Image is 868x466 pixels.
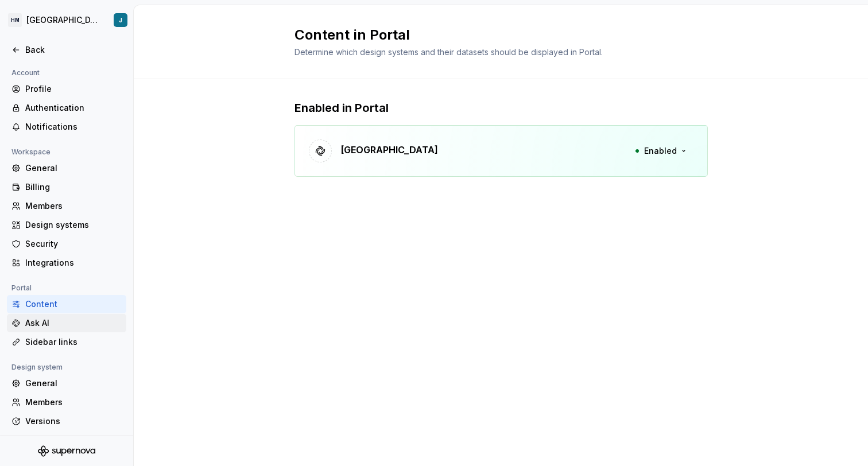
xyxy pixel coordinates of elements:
div: General [25,378,122,389]
div: Ask AI [25,317,122,329]
p: [GEOGRAPHIC_DATA] [341,143,438,157]
a: Members [7,393,126,411]
div: Design systems [25,219,122,231]
a: General [7,374,126,393]
div: Portal [7,281,36,295]
a: Datasets [7,431,126,449]
a: Integrations [7,254,126,272]
a: Notifications [7,118,126,136]
div: Account [7,66,44,80]
a: Security [7,235,126,253]
a: Versions [7,412,126,430]
div: J [119,15,122,25]
a: General [7,159,126,177]
div: Members [25,397,122,408]
div: Content [25,298,122,310]
div: Integrations [25,257,122,269]
a: Design systems [7,216,126,234]
p: Enabled in Portal [294,100,708,116]
div: HM [8,13,22,27]
div: Design system [7,360,67,374]
div: Billing [25,181,122,193]
a: Ask AI [7,314,126,332]
a: Members [7,197,126,215]
div: Authentication [25,102,122,114]
div: Sidebar links [25,336,122,348]
div: General [25,162,122,174]
div: Workspace [7,145,55,159]
div: [GEOGRAPHIC_DATA] [26,14,100,26]
h2: Content in Portal [294,26,694,44]
svg: Supernova Logo [38,445,95,457]
button: HM[GEOGRAPHIC_DATA]J [2,7,131,33]
a: Sidebar links [7,333,126,351]
a: Back [7,41,126,59]
div: Datasets [25,434,122,446]
div: Back [25,44,122,56]
button: Enabled [627,141,693,161]
span: Enabled [644,145,677,157]
div: Profile [25,83,122,95]
a: Authentication [7,99,126,117]
div: Notifications [25,121,122,133]
div: Versions [25,415,122,427]
a: Content [7,295,126,313]
span: Determine which design systems and their datasets should be displayed in Portal. [294,47,603,57]
div: Members [25,200,122,212]
a: Profile [7,80,126,98]
a: Billing [7,178,126,196]
div: Security [25,238,122,250]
